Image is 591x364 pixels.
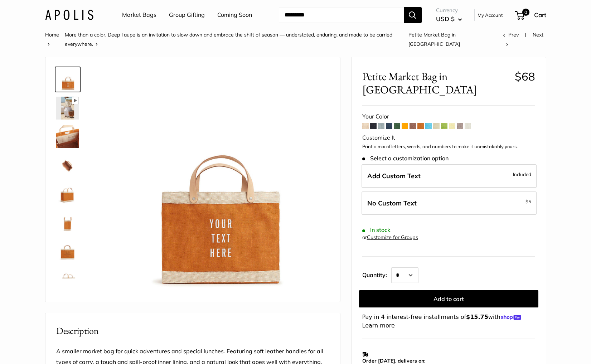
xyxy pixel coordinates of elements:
[56,211,79,234] img: Petite Market Bag in Cognac
[56,240,79,263] img: Petite Market Bag in Cognac
[55,181,81,207] a: Petite Market Bag in Cognac
[56,154,79,177] img: Petite Market Bag in Cognac
[55,95,81,121] a: Petite Market Bag in Cognac
[515,9,546,21] a: 0 Cart
[534,11,546,19] span: Cart
[513,170,531,179] span: Included
[45,31,59,38] a: Home
[436,15,455,23] span: USD $
[522,9,529,16] span: 0
[45,30,503,49] nav: Breadcrumb
[56,324,329,338] h2: Description
[367,234,418,241] a: Customize for Groups
[55,152,81,178] a: Petite Market Bag in Cognac
[525,199,531,204] span: $5
[56,97,79,120] img: Petite Market Bag in Cognac
[523,197,531,206] span: -
[503,31,519,38] a: Prev
[55,267,81,293] a: Petite Market Bag in Cognac
[404,7,422,23] button: Search
[65,31,392,47] a: More than a color, Deep Taupe is an invitation to slow down and embrace the shift of season — und...
[217,10,252,20] a: Coming Soon
[362,111,535,122] div: Your Color
[362,358,425,364] strong: Order [DATE], delivers on:
[279,7,404,23] input: Search...
[362,227,391,233] span: In stock
[55,238,81,264] a: Petite Market Bag in Cognac
[367,199,417,207] span: No Custom Text
[367,172,421,180] span: Add Custom Text
[408,31,460,47] span: Petite Market Bag in [GEOGRAPHIC_DATA]
[362,132,535,143] div: Customize It
[436,13,462,25] button: USD $
[362,233,418,242] div: or
[362,164,537,188] label: Add Custom Text
[56,183,79,205] img: Petite Market Bag in Cognac
[359,290,538,307] button: Add to cart
[56,68,79,91] img: Petite Market Bag in Cognac
[45,10,93,20] img: Apolis
[56,268,79,291] img: Petite Market Bag in Cognac
[55,67,81,92] a: Petite Market Bag in Cognac
[55,124,81,150] a: Petite Market Bag in Cognac
[122,10,156,20] a: Market Bags
[362,143,535,150] p: Print a mix of letters, words, and numbers to make it unmistakably yours.
[436,5,462,15] span: Currency
[362,155,449,162] span: Select a customization option
[169,10,205,20] a: Group Gifting
[103,68,329,295] img: Petite Market Bag in Cognac
[56,125,79,148] img: Petite Market Bag in Cognac
[362,265,391,283] label: Quantity:
[478,11,503,19] a: My Account
[362,70,509,96] span: Petite Market Bag in [GEOGRAPHIC_DATA]
[362,191,537,215] label: Leave Blank
[515,69,535,83] span: $68
[55,210,81,236] a: Petite Market Bag in Cognac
